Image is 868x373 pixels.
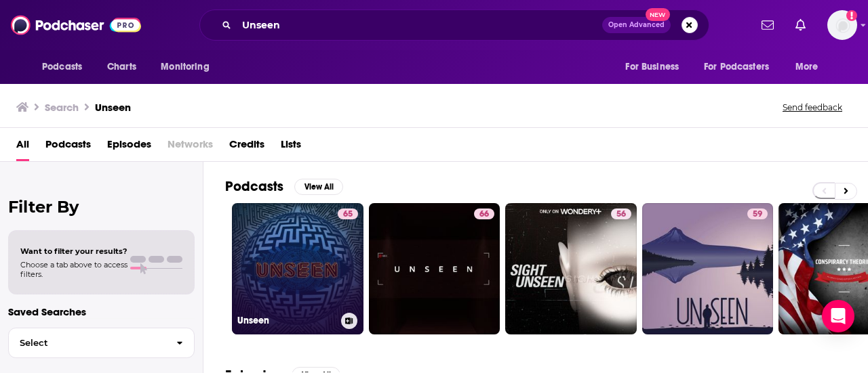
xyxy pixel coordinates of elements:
[505,203,637,334] a: 56
[822,300,854,332] div: Open Intercom Messenger
[753,208,762,221] span: 59
[616,54,696,80] button: open menu
[602,17,671,33] button: Open AdvancedNew
[229,133,264,161] a: Credits
[95,101,131,114] h3: Unseen
[225,178,283,195] h2: Podcasts
[16,133,29,161] a: All
[827,10,857,40] button: Show profile menu
[45,101,79,114] h3: Search
[747,209,768,219] a: 59
[846,10,857,21] svg: Add a profile image
[237,14,602,36] input: Search podcasts, credits, & more...
[474,209,494,219] a: 66
[151,54,226,80] button: open menu
[8,305,195,318] p: Saved Searches
[790,14,811,37] a: Show notifications dropdown
[232,203,363,334] a: 65Unseen
[343,208,353,221] span: 65
[107,133,151,161] a: Episodes
[237,315,336,326] h3: Unseen
[20,246,127,256] span: Want to filter your results?
[695,54,789,80] button: open menu
[107,58,136,76] span: Charts
[778,102,846,113] button: Send feedback
[795,58,818,76] span: More
[161,58,209,76] span: Monitoring
[225,178,343,195] a: PodcastsView All
[616,208,626,221] span: 56
[625,58,679,76] span: For Business
[479,208,489,221] span: 66
[9,338,165,347] span: Select
[33,54,100,80] button: open menu
[704,58,769,76] span: For Podcasters
[281,133,301,161] a: Lists
[338,209,358,219] a: 65
[646,8,670,21] span: New
[756,14,779,37] a: Show notifications dropdown
[45,133,91,161] a: Podcasts
[369,203,500,334] a: 66
[11,12,141,38] img: Podchaser - Follow, Share and Rate Podcasts
[42,58,82,76] span: Podcasts
[611,209,631,219] a: 56
[294,179,343,195] button: View All
[167,133,213,161] span: Networks
[8,328,195,358] button: Select
[199,9,709,41] div: Search podcasts, credits, & more...
[642,203,774,334] a: 59
[827,10,857,40] span: Logged in as AtriaBooks
[827,10,857,40] img: User Profile
[608,22,665,28] span: Open Advanced
[98,54,144,80] a: Charts
[8,197,195,217] h2: Filter By
[786,54,835,80] button: open menu
[20,260,127,279] span: Choose a tab above to access filters.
